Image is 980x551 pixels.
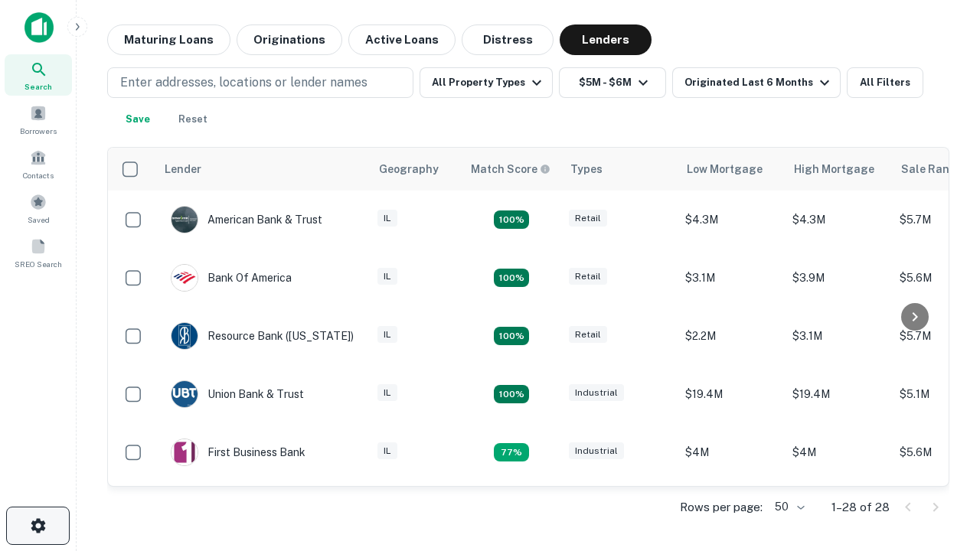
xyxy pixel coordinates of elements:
div: IL [377,210,397,227]
td: $3.9M [678,481,785,540]
img: picture [171,265,198,291]
td: $3.9M [785,249,892,307]
div: Retail [569,268,607,285]
th: Capitalize uses an advanced AI algorithm to match your search with the best lender. The match sco... [462,148,561,191]
div: Low Mortgage [687,160,763,178]
button: Enter addresses, locations or lender names [107,67,413,98]
div: Matching Properties: 4, hasApolloMatch: undefined [494,385,529,403]
button: All Property Types [420,67,553,98]
td: $4M [785,423,892,481]
div: IL [377,384,397,402]
span: SREO Search [15,258,62,270]
p: Rows per page: [680,498,763,517]
div: Lender [165,160,201,178]
div: Resource Bank ([US_STATE]) [171,322,354,350]
div: Matching Properties: 4, hasApolloMatch: undefined [494,327,529,345]
td: $3.1M [785,307,892,365]
p: Enter addresses, locations or lender names [120,73,367,92]
div: Industrial [569,384,624,402]
div: Retail [569,210,607,227]
div: Matching Properties: 7, hasApolloMatch: undefined [494,210,529,229]
th: Types [561,148,678,191]
th: High Mortgage [785,148,892,191]
button: Originations [237,24,342,55]
button: Lenders [560,24,652,55]
a: Contacts [5,143,72,184]
td: $2.2M [678,307,785,365]
p: 1–28 of 28 [831,498,890,517]
span: Contacts [23,169,54,181]
button: Reset [168,104,217,135]
a: Search [5,54,72,96]
div: Originated Last 6 Months [684,73,834,92]
a: Borrowers [5,99,72,140]
button: All Filters [847,67,923,98]
div: High Mortgage [794,160,874,178]
button: $5M - $6M [559,67,666,98]
td: $19.4M [678,365,785,423]
div: IL [377,326,397,344]
td: $4M [678,423,785,481]
td: $19.4M [785,365,892,423]
img: picture [171,381,198,407]
div: IL [377,268,397,285]
th: Low Mortgage [678,148,785,191]
div: First Business Bank [171,439,305,466]
img: picture [171,207,198,233]
td: $3.1M [678,249,785,307]
div: Capitalize uses an advanced AI algorithm to match your search with the best lender. The match sco... [471,161,550,178]
div: IL [377,442,397,460]
div: Geography [379,160,439,178]
img: picture [171,439,198,465]
h6: Match Score [471,161,547,178]
button: Active Loans [348,24,456,55]
span: Borrowers [20,125,57,137]
div: Industrial [569,442,624,460]
div: American Bank & Trust [171,206,322,233]
div: Types [570,160,603,178]
iframe: Chat Widget [903,380,980,453]
img: capitalize-icon.png [24,12,54,43]
div: 50 [769,496,807,518]
div: Bank Of America [171,264,292,292]
button: Originated Last 6 Months [672,67,841,98]
td: $4.3M [678,191,785,249]
button: Distress [462,24,554,55]
th: Lender [155,148,370,191]
div: Matching Properties: 4, hasApolloMatch: undefined [494,269,529,287]
div: Retail [569,326,607,344]
div: Matching Properties: 3, hasApolloMatch: undefined [494,443,529,461]
button: Save your search to get updates of matches that match your search criteria. [113,104,162,135]
a: SREO Search [5,232,72,273]
div: Union Bank & Trust [171,380,304,408]
span: Search [24,80,52,93]
img: picture [171,323,198,349]
a: Saved [5,187,72,229]
th: Geography [370,148,462,191]
span: Saved [28,214,50,226]
button: Maturing Loans [107,24,230,55]
td: $4.3M [785,191,892,249]
td: $4.2M [785,481,892,540]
